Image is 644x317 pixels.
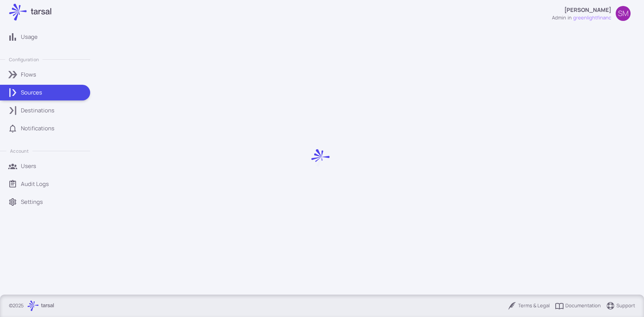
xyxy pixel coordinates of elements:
[547,3,635,24] button: [PERSON_NAME]adminingreenlightfinancSM
[568,14,572,22] span: in
[606,301,635,310] a: Support
[573,14,611,22] span: greenlightfinanc
[508,301,550,310] a: Terms & Legal
[9,56,39,63] p: Configuration
[21,124,54,133] p: Notifications
[311,149,330,167] img: Loading...
[555,301,601,310] a: Documentation
[9,302,24,310] p: © 2025
[21,71,36,79] p: Flows
[21,33,38,41] p: Usage
[552,14,566,22] div: admin
[21,88,42,97] p: Sources
[21,106,54,115] p: Destinations
[564,6,611,14] p: [PERSON_NAME]
[21,198,43,206] p: Settings
[10,148,28,154] p: Account
[21,162,36,170] p: Users
[618,10,629,17] span: SM
[21,180,49,188] p: Audit Logs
